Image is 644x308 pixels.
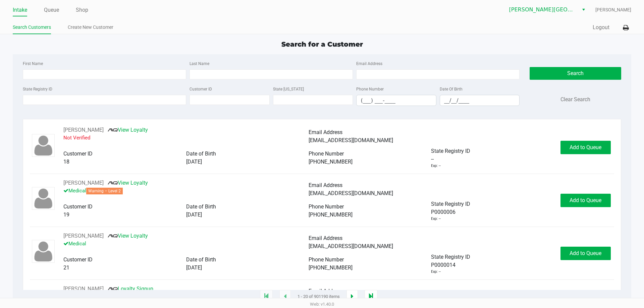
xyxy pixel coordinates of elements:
[186,256,216,263] span: Date of Birth
[560,96,590,104] button: Clear Search
[431,201,470,207] span: State Registry ID
[431,148,470,154] span: State Registry ID
[440,86,463,92] label: Date Of Birth
[356,86,384,92] label: Phone Number
[63,150,93,157] span: Customer ID
[357,95,436,106] input: Format: (999) 999-9999
[440,95,520,106] kendo-maskedtextbox: Format: MM/DD/YYYY
[86,188,123,194] span: Warning – Level 2
[63,232,104,240] button: See customer info
[530,67,621,80] button: Search
[63,134,309,142] p: Not Verified
[68,23,113,32] a: Create New Customer
[13,5,27,15] a: Intake
[63,240,309,248] p: Medical
[309,235,342,241] span: Email Address
[309,190,393,196] span: [EMAIL_ADDRESS][DOMAIN_NAME]
[186,150,216,157] span: Date of Birth
[309,203,344,210] span: Phone Number
[431,163,441,169] div: Exp: --
[63,203,93,210] span: Customer ID
[309,159,353,165] span: [PHONE_NUMBER]
[23,61,43,67] label: First Name
[108,233,148,239] a: View Loyalty
[560,141,611,154] button: Add to Queue
[356,95,436,106] kendo-maskedtextbox: Format: (999) 999-9999
[309,150,344,157] span: Phone Number
[346,290,358,303] app-submit-button: Next
[63,159,69,165] span: 18
[431,216,441,222] div: Exp: --
[431,155,434,163] span: --
[570,197,601,203] span: Add to Queue
[63,256,93,263] span: Customer ID
[63,264,69,271] span: 21
[309,256,344,263] span: Phone Number
[273,86,304,92] label: State [US_STATE]
[309,264,353,271] span: [PHONE_NUMBER]
[595,6,631,13] span: [PERSON_NAME]
[309,182,342,188] span: Email Address
[309,243,393,249] span: [EMAIL_ADDRESS][DOMAIN_NAME]
[365,290,377,303] app-submit-button: Move to last page
[440,95,520,106] input: Format: MM/DD/YYYY
[23,86,52,92] label: State Registry ID
[310,302,334,307] span: Web: v1.40.0
[560,247,611,260] button: Add to Queue
[76,5,88,15] a: Shop
[570,250,601,256] span: Add to Queue
[579,4,588,16] button: Select
[356,61,382,67] label: Email Address
[431,261,455,269] span: P0000014
[108,127,148,133] a: View Loyalty
[186,264,202,271] span: [DATE]
[281,40,363,48] span: Search for a Customer
[309,129,342,135] span: Email Address
[570,144,601,150] span: Add to Queue
[309,288,342,294] span: Email Address
[108,286,153,292] a: Loyalty Signup
[63,187,309,195] p: Medical
[186,211,202,218] span: [DATE]
[560,194,611,207] button: Add to Queue
[593,23,609,32] button: Logout
[260,290,273,303] app-submit-button: Move to first page
[309,137,393,143] span: [EMAIL_ADDRESS][DOMAIN_NAME]
[186,159,202,165] span: [DATE]
[431,208,455,216] span: P0000006
[108,180,148,186] a: View Loyalty
[431,254,470,260] span: State Registry ID
[13,23,51,32] a: Search Customers
[63,179,104,187] button: See customer info
[279,290,291,303] app-submit-button: Previous
[298,293,340,300] span: 1 - 20 of 901190 items
[431,269,441,275] div: Exp: --
[509,6,575,14] span: [PERSON_NAME][GEOGRAPHIC_DATA]
[63,285,104,293] button: See customer info
[190,86,212,92] label: Customer ID
[186,203,216,210] span: Date of Birth
[190,61,209,67] label: Last Name
[63,211,69,218] span: 19
[63,126,104,134] button: See customer info
[309,211,353,218] span: [PHONE_NUMBER]
[44,5,59,15] a: Queue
